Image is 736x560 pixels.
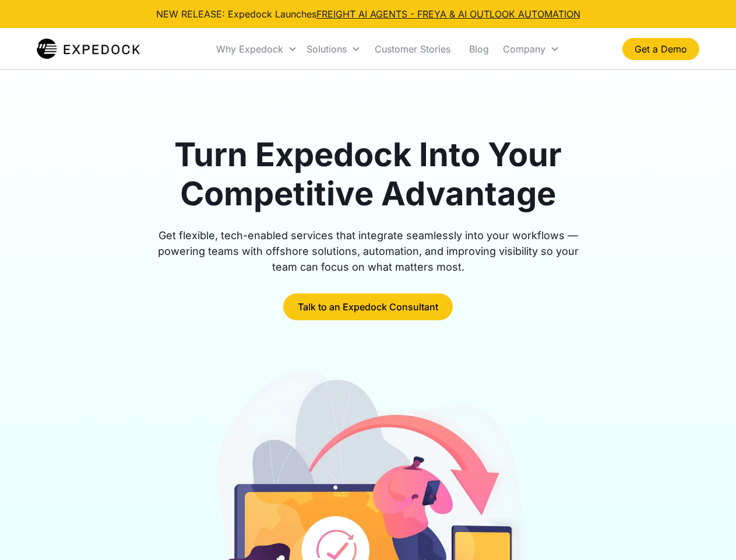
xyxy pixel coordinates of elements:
[460,29,498,69] a: Blog
[302,29,365,69] div: Solutions
[365,29,460,69] a: Customer Stories
[503,43,545,55] div: Company
[498,29,564,69] div: Company
[156,7,580,21] div: NEW RELEASE: Expedock Launches
[37,37,140,61] img: Expedock Logo
[216,43,283,55] div: Why Expedock
[316,8,580,20] a: FREIGHT AI AGENTS - FREYA & AI OUTLOOK AUTOMATION
[622,38,699,60] a: Get a Demo
[678,504,736,560] iframe: Chat Widget
[145,135,592,213] h1: Turn Expedock Into Your Competitive Advantage
[283,293,453,320] a: Talk to an Expedock Consultant
[145,228,592,275] div: Get flexible, tech-enabled services that integrate seamlessly into your workflows — powering team...
[37,37,140,61] a: home
[307,43,347,55] div: Solutions
[212,29,302,69] div: Why Expedock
